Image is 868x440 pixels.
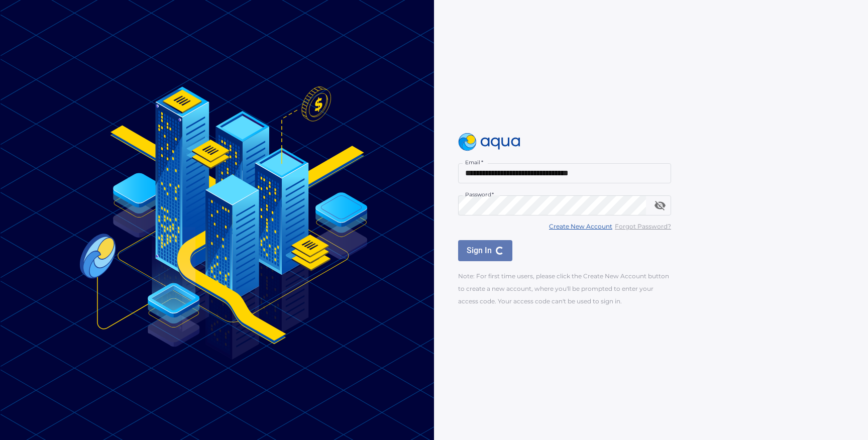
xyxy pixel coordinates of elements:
u: Forgot Password? [615,223,671,230]
label: Email [465,159,483,166]
label: Password [465,191,494,198]
span: Note: For first time users, please click the Create New Account button to create a new account, w... [458,272,669,305]
img: logo [458,133,520,151]
u: Create New Account [549,223,612,230]
button: toggle password visibility [650,195,670,215]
